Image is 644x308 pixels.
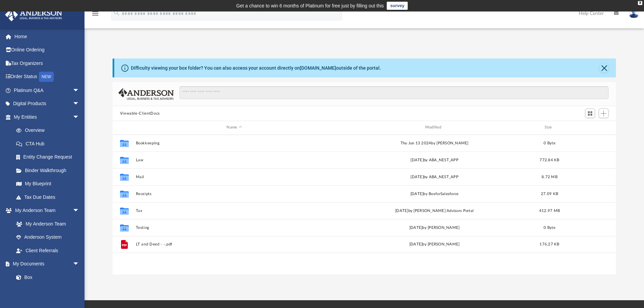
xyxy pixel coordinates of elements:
div: NEW [39,72,54,82]
a: My Anderson Teamarrow_drop_down [5,204,86,217]
img: Anderson Advisors Platinum Portal [3,8,64,21]
a: Box [9,270,83,284]
a: Meeting Minutes [9,284,86,298]
a: My Entitiesarrow_drop_down [5,110,90,124]
button: Close [599,63,609,73]
a: [DOMAIN_NAME] [300,65,336,71]
span: 772.84 KB [540,158,559,162]
a: Entity Change Request [9,150,90,164]
button: Law [136,158,333,162]
img: User Pic [629,8,639,18]
a: Anderson System [9,231,86,244]
a: Platinum Q&Aarrow_drop_down [5,84,90,97]
button: Tax [136,209,333,213]
div: [DATE] by ABA_NEST_APP [336,174,533,180]
div: [DATE] by [PERSON_NAME] Advisors Portal [336,208,533,214]
button: LT and Deed - -.pdf [136,242,333,246]
a: Home [5,30,90,43]
span: 176.27 KB [540,242,559,246]
a: Digital Productsarrow_drop_down [5,97,90,111]
button: Switch to Grid View [585,109,595,118]
a: My Documentsarrow_drop_down [5,257,86,271]
a: Online Ordering [5,43,90,57]
a: Order StatusNEW [5,70,90,84]
button: Testing [136,226,333,230]
div: id [566,124,613,131]
div: [DATE] by BoxforSalesforce [336,191,533,197]
a: Overview [9,124,90,137]
span: arrow_drop_down [73,110,86,124]
a: survey [387,2,408,10]
span: arrow_drop_down [73,204,86,218]
div: Get a chance to win 6 months of Platinum for free just by filling out this [236,2,384,10]
a: Binder Walkthrough [9,164,90,177]
button: Bookkeeping [136,141,333,145]
span: arrow_drop_down [73,97,86,111]
span: arrow_drop_down [73,257,86,271]
span: 0 Byte [544,141,555,145]
a: Tax Organizers [5,56,90,70]
div: id [116,124,133,131]
button: Viewable-ClientDocs [120,111,160,117]
div: Modified [336,124,533,131]
button: Receipts [136,192,333,196]
a: menu [91,13,99,18]
span: arrow_drop_down [73,84,86,97]
button: Mail [136,175,333,179]
a: Client Referrals [9,244,86,257]
input: Search files and folders [180,86,609,99]
span: 0 Byte [544,226,555,229]
i: search [113,9,120,17]
div: Thu Jun 13 2024 by [PERSON_NAME] [336,140,533,146]
a: Tax Due Dates [9,190,90,204]
div: Size [536,124,563,131]
a: My Blueprint [9,177,86,191]
span: 8.72 MB [542,175,557,179]
div: [DATE] by [PERSON_NAME] [336,224,533,231]
span: 27.09 KB [541,192,558,195]
div: Name [135,124,333,131]
span: 412.97 MB [539,209,560,212]
div: close [638,1,642,5]
div: Difficulty viewing your box folder? You can also access your account directly on outside of the p... [131,65,381,72]
div: [DATE] by [PERSON_NAME] [336,241,533,247]
button: Add [599,109,609,118]
a: My Anderson Team [9,217,83,231]
a: CTA Hub [9,137,90,150]
div: [DATE] by ABA_NEST_APP [336,157,533,163]
i: menu [91,9,99,18]
div: grid [113,135,616,275]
